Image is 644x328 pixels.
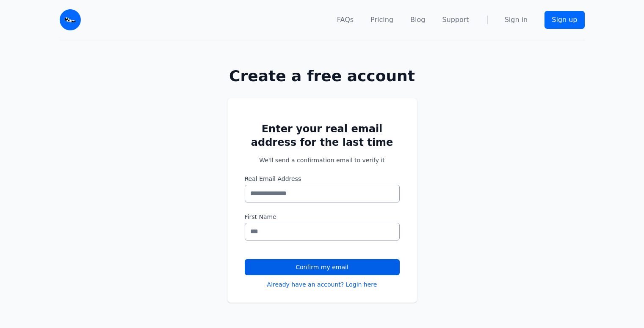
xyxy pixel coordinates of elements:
[505,15,528,25] a: Sign in
[245,122,400,149] h2: Enter your real email address for the last time
[245,259,400,275] button: Confirm my email
[370,15,393,25] a: Pricing
[245,175,400,183] label: Real Email Address
[267,280,377,289] a: Already have an account? Login here
[544,11,584,29] a: Sign up
[245,213,400,221] label: First Name
[410,15,425,25] a: Blog
[60,9,81,30] img: Email Monster
[337,15,354,25] a: FAQs
[442,15,469,25] a: Support
[200,68,444,85] h1: Create a free account
[245,156,400,164] p: We'll send a confirmation email to verify it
